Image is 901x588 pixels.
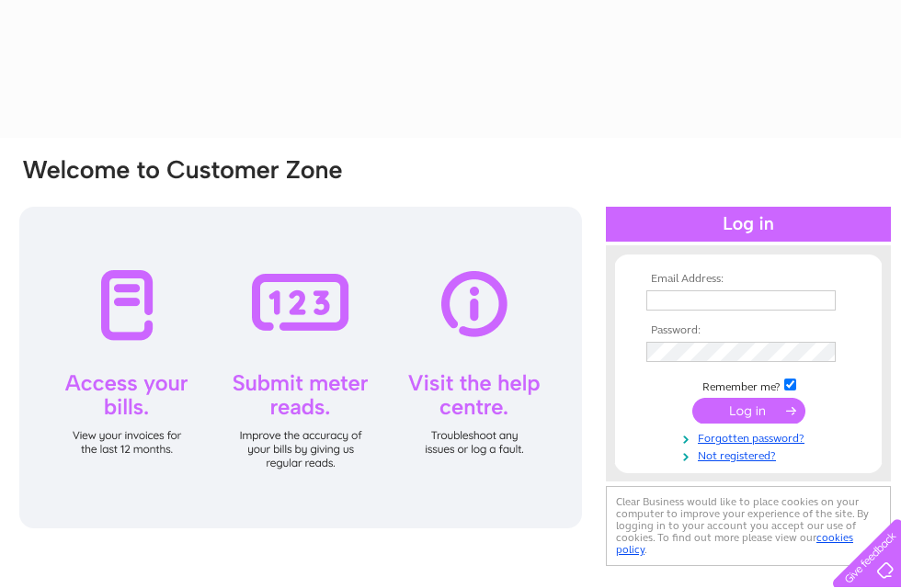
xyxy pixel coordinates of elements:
[616,531,853,556] a: cookies policy
[646,428,855,446] a: Forgotten password?
[692,398,805,424] input: Submit
[646,446,855,463] a: Not registered?
[642,376,855,394] td: Remember me?
[606,486,891,566] div: Clear Business would like to place cookies on your computer to improve your experience of the sit...
[642,324,855,337] th: Password:
[642,273,855,286] th: Email Address:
